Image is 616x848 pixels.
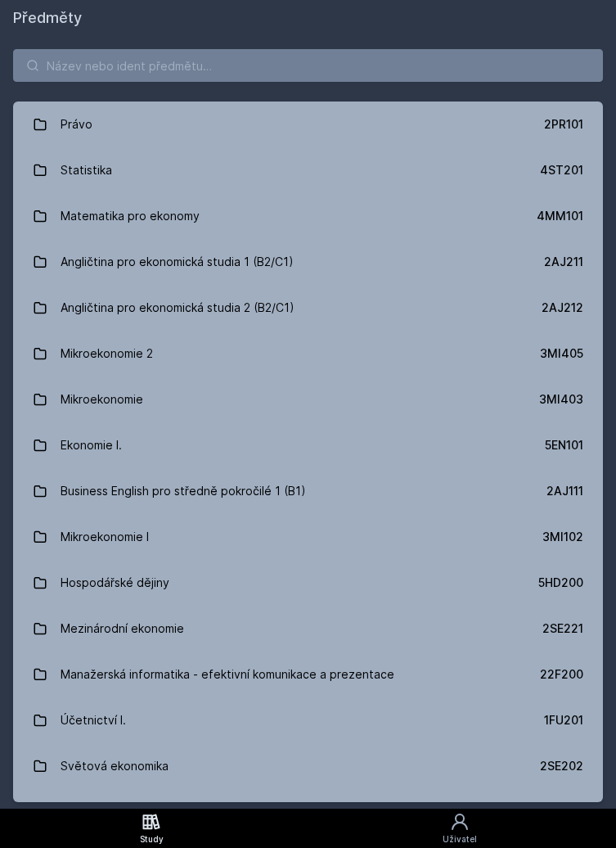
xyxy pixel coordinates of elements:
[61,475,306,507] div: Business English pro středně pokročilé 1 (B1)
[61,704,126,737] div: Účetnictví I.
[13,652,603,697] a: Manažerská informatika - efektivní komunikace a prezentace 22F200
[13,697,603,743] a: Účetnictví I. 1FU201
[539,391,583,408] div: 3MI403
[61,246,294,278] div: Angličtina pro ekonomická studia 1 (B2/C1)
[61,566,169,599] div: Hospodářské dějiny
[544,254,583,270] div: 2AJ211
[544,712,583,728] div: 1FU201
[61,108,92,141] div: Právo
[61,612,184,645] div: Mezinárodní ekonomie
[540,666,583,683] div: 22F200
[61,291,295,324] div: Angličtina pro ekonomická studia 2 (B2/C1)
[542,300,583,316] div: 2AJ212
[61,796,124,828] div: Ekonomie II.
[13,514,603,560] a: Mikroekonomie I 3MI102
[61,200,200,232] div: Matematika pro ekonomy
[13,468,603,514] a: Business English pro středně pokročilé 1 (B1) 2AJ111
[13,49,603,82] input: Název nebo ident předmětu…
[443,833,477,846] div: Uživatel
[61,154,112,187] div: Statistika
[542,529,583,545] div: 3MI102
[546,483,583,499] div: 2AJ111
[13,606,603,652] a: Mezinárodní ekonomie 2SE221
[13,101,603,147] a: Právo 2PR101
[61,337,153,370] div: Mikroekonomie 2
[61,750,169,783] div: Světová ekonomika
[13,7,603,29] h1: Předměty
[545,437,583,453] div: 5EN101
[544,116,583,133] div: 2PR101
[13,743,603,789] a: Světová ekonomika 2SE202
[61,429,122,462] div: Ekonomie I.
[61,658,394,691] div: Manažerská informatika - efektivní komunikace a prezentace
[303,809,616,848] a: Uživatel
[537,208,583,224] div: 4MM101
[61,521,149,553] div: Mikroekonomie I
[13,331,603,377] a: Mikroekonomie 2 3MI405
[542,620,583,637] div: 2SE221
[540,758,583,774] div: 2SE202
[61,383,143,416] div: Mikroekonomie
[538,575,583,591] div: 5HD200
[13,789,603,835] a: Ekonomie II. 5EN411
[13,422,603,468] a: Ekonomie I. 5EN101
[140,833,164,846] div: Study
[13,193,603,239] a: Matematika pro ekonomy 4MM101
[13,239,603,285] a: Angličtina pro ekonomická studia 1 (B2/C1) 2AJ211
[540,345,583,362] div: 3MI405
[13,377,603,422] a: Mikroekonomie 3MI403
[13,285,603,331] a: Angličtina pro ekonomická studia 2 (B2/C1) 2AJ212
[540,162,583,178] div: 4ST201
[13,560,603,606] a: Hospodářské dějiny 5HD200
[13,147,603,193] a: Statistika 4ST201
